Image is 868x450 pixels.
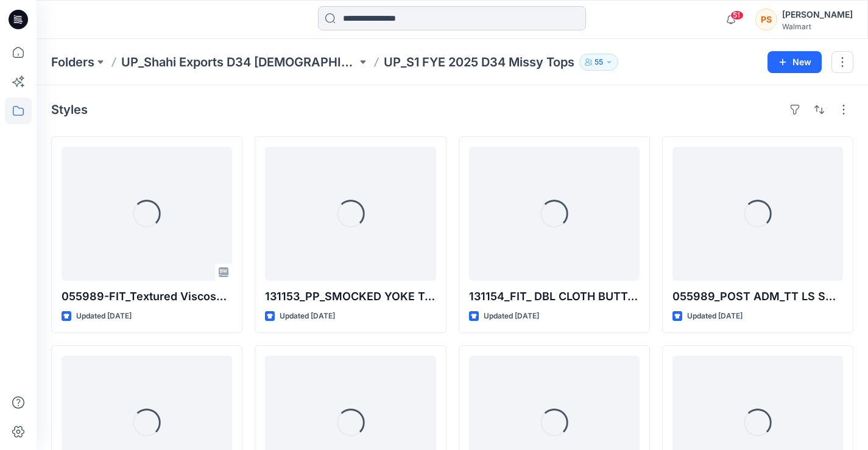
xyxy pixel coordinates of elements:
[730,10,744,20] span: 51
[121,54,357,71] a: UP_Shahi Exports D34 [DEMOGRAPHIC_DATA] Tops
[76,310,132,323] p: Updated [DATE]
[595,55,603,69] p: 55
[384,54,574,71] p: UP_S1 FYE 2025 D34 Missy Tops
[484,310,539,323] p: Updated [DATE]
[51,54,94,71] a: Folders
[51,102,88,117] h4: Styles
[672,288,843,305] p: 055989_POST ADM_TT LS SOFT SHIRTS
[755,9,777,30] div: PS
[280,310,335,323] p: Updated [DATE]
[265,288,436,305] p: 131153_PP_SMOCKED YOKE TOP
[62,288,232,305] p: 055989-FIT_Textured Viscose_TT LS SOFT SHIRTS
[782,22,853,31] div: Walmart
[767,51,822,73] button: New
[782,7,853,22] div: [PERSON_NAME]
[469,288,640,305] p: 131154_FIT_ DBL CLOTH BUTTON DOWN
[687,310,743,323] p: Updated [DATE]
[579,54,618,71] button: 55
